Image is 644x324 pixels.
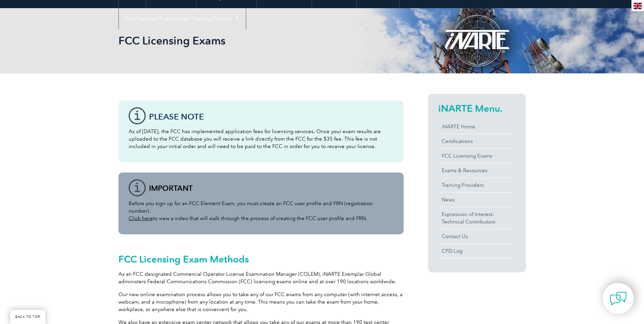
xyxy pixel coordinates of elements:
[438,163,516,178] a: Exams & Resources
[118,270,404,285] p: As an FCC designated Commercial Operator License Examination Manager (COLEM), iNARTE Exemplar Glo...
[119,8,246,29] a: Find Certified Professional / Training Provider
[10,310,45,324] a: BACK TO TOP
[118,35,404,46] h2: FCC Licensing Exams
[438,229,516,244] a: Contact Us
[438,207,516,229] a: Expression of Interest:Technical Contributors
[438,244,516,258] a: CPD Log
[118,254,404,265] h2: FCC Licensing Exam Methods
[129,200,393,222] p: Before you sign up for an FCC Element Exam, you must create an FCC user profile and FRN (registra...
[118,291,404,313] p: Our new online examination process allows you to take any of our FCC exams from any computer (wit...
[438,103,516,114] h2: iNARTE Menu.
[438,120,516,134] a: iNARTE Home
[438,134,516,148] a: Certifications
[610,290,627,307] img: contact-chat.png
[438,178,516,192] a: Training Providers
[129,128,393,150] p: As of [DATE], the FCC has implemented application fees for licensing services. Once your exam res...
[129,215,153,221] a: Click here
[438,193,516,207] a: News
[438,149,516,163] a: FCC Licensing Exams
[149,112,393,121] h3: Please note
[633,3,642,9] img: en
